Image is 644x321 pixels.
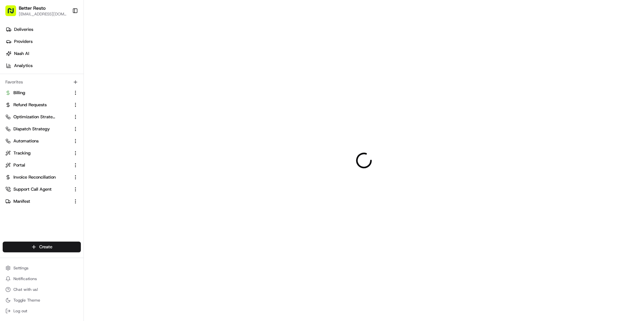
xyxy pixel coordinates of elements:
button: Portal [3,160,81,171]
span: Settings [13,265,29,271]
button: Dispatch Strategy [3,124,81,134]
span: Create [39,244,52,250]
a: Optimization Strategy [5,114,70,120]
a: Invoice Reconciliation [5,174,70,180]
span: Nash AI [14,51,29,57]
span: Billing [13,90,25,96]
span: Refund Requests [13,102,47,108]
button: Manifest [3,196,81,207]
button: Automations [3,136,81,146]
span: Analytics [14,63,33,69]
button: Settings [3,263,81,273]
a: Tracking [5,150,70,156]
span: Invoice Reconciliation [13,174,56,180]
span: Portal [13,162,25,168]
a: Analytics [3,60,84,71]
a: Refund Requests [5,102,70,108]
span: Optimization Strategy [13,114,56,120]
a: Dispatch Strategy [5,126,70,132]
a: Support Call Agent [5,186,70,192]
button: Toggle Theme [3,296,81,305]
span: Log out [13,308,27,314]
button: Notifications [3,274,81,283]
button: Invoice Reconciliation [3,172,81,183]
div: Favorites [3,77,81,87]
span: Notifications [13,276,37,281]
span: Automations [13,138,39,144]
span: Dispatch Strategy [13,126,50,132]
span: Support Call Agent [13,186,52,192]
button: Tracking [3,148,81,158]
button: Refund Requests [3,100,81,110]
button: Chat with us! [3,285,81,294]
a: Deliveries [3,24,84,35]
button: Create [3,242,81,252]
span: Toggle Theme [13,298,40,303]
button: Better Resto[EMAIL_ADDRESS][DOMAIN_NAME] [3,3,69,19]
button: Better Resto [19,5,46,11]
a: Portal [5,162,70,168]
span: Manifest [13,198,30,204]
span: Chat with us! [13,287,38,292]
a: Manifest [5,198,70,204]
a: Automations [5,138,70,144]
span: Tracking [13,150,31,156]
button: Billing [3,87,81,98]
a: Billing [5,90,70,96]
button: Support Call Agent [3,184,81,195]
a: Nash AI [3,48,84,59]
button: Optimization Strategy [3,112,81,122]
button: Log out [3,306,81,316]
a: Providers [3,36,84,47]
span: Deliveries [14,26,33,33]
button: [EMAIL_ADDRESS][DOMAIN_NAME] [19,11,67,17]
span: Providers [14,39,33,45]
